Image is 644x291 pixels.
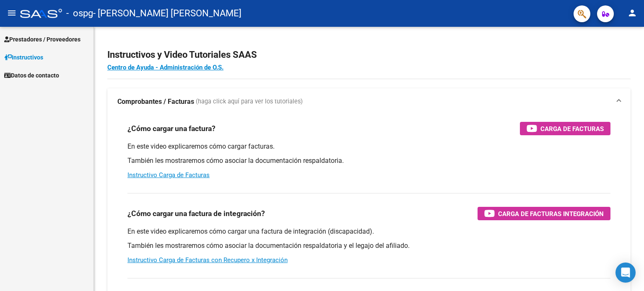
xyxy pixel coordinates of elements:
strong: Comprobantes / Facturas [117,97,194,106]
p: También les mostraremos cómo asociar la documentación respaldatoria. [127,156,610,165]
span: Instructivos [4,53,43,62]
span: Prestadores / Proveedores [4,35,80,44]
p: En este video explicaremos cómo cargar facturas. [127,142,610,151]
span: Carga de Facturas [540,124,604,134]
a: Instructivo Carga de Facturas con Recupero x Integración [127,256,288,264]
button: Carga de Facturas Integración [478,207,610,220]
p: También les mostraremos cómo asociar la documentación respaldatoria y el legajo del afiliado. [127,241,610,250]
h3: ¿Cómo cargar una factura de integración? [127,208,265,219]
a: Centro de Ayuda - Administración de O.S. [107,64,223,71]
h2: Instructivos y Video Tutoriales SAAS [107,47,631,63]
p: En este video explicaremos cómo cargar una factura de integración (discapacidad). [127,227,610,236]
span: - [PERSON_NAME] [PERSON_NAME] [93,4,241,23]
button: Carga de Facturas [520,122,610,135]
mat-icon: person [627,8,637,18]
span: (haga click aquí para ver los tutoriales) [196,97,303,106]
span: Carga de Facturas Integración [498,209,604,219]
span: Datos de contacto [4,71,59,80]
div: Open Intercom Messenger [615,263,636,283]
a: Instructivo Carga de Facturas [127,171,210,179]
span: - ospg [66,4,93,23]
h3: ¿Cómo cargar una factura? [127,123,216,134]
mat-expansion-panel-header: Comprobantes / Facturas (haga click aquí para ver los tutoriales) [107,88,631,115]
mat-icon: menu [7,8,17,18]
